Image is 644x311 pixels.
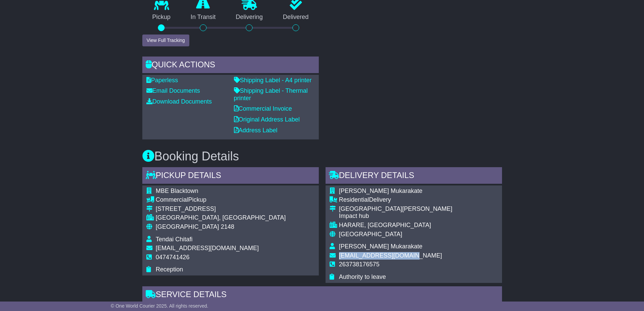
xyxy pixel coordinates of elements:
[156,205,286,213] div: [STREET_ADDRESS]
[326,167,502,185] div: Delivery Details
[142,57,319,75] div: Quick Actions
[156,196,188,203] span: Commercial
[156,187,198,194] span: MBE Blacktown
[339,222,452,229] div: HARARE, [GEOGRAPHIC_DATA]
[181,14,226,21] p: In Transit
[234,116,300,123] a: Original Address Label
[156,223,219,230] span: [GEOGRAPHIC_DATA]
[146,77,178,84] a: Paperless
[221,223,234,230] span: 2148
[339,213,452,220] div: Impact hub
[146,87,200,94] a: Email Documents
[339,273,386,280] span: Authority to leave
[339,243,423,250] span: [PERSON_NAME] Mukarakate
[339,196,369,203] span: Residential
[273,14,319,21] p: Delivered
[234,127,278,134] a: Address Label
[146,98,212,105] a: Download Documents
[339,205,452,213] div: [GEOGRAPHIC_DATA][PERSON_NAME]
[234,77,312,84] a: Shipping Label - A4 printer
[156,266,183,273] span: Reception
[339,252,442,259] span: [EMAIL_ADDRESS][DOMAIN_NAME]
[142,150,502,163] h3: Booking Details
[142,35,189,46] button: View Full Tracking
[339,187,423,194] span: [PERSON_NAME] Mukarakate
[339,261,380,268] span: 263738176575
[156,245,259,251] span: [EMAIL_ADDRESS][DOMAIN_NAME]
[156,214,286,222] div: [GEOGRAPHIC_DATA], [GEOGRAPHIC_DATA]
[339,231,402,238] span: [GEOGRAPHIC_DATA]
[234,87,308,102] a: Shipping Label - Thermal printer
[226,14,273,21] p: Delivering
[142,14,181,21] p: Pickup
[142,286,502,305] div: Service Details
[339,196,452,204] div: Delivery
[234,105,292,112] a: Commercial Invoice
[142,167,319,185] div: Pickup Details
[156,196,286,204] div: Pickup
[111,303,209,309] span: © One World Courier 2025. All rights reserved.
[156,236,193,243] span: Tendai Chitafi
[156,254,190,261] span: 0474741426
